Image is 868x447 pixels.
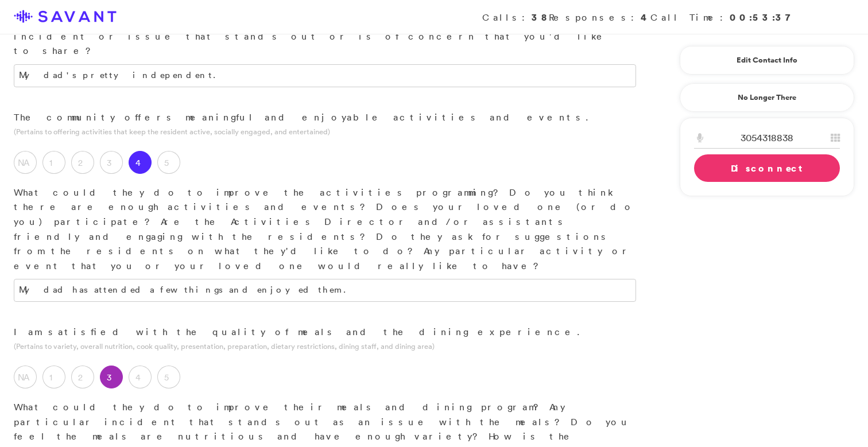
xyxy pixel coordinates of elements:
[14,341,636,352] p: (Pertains to variety, overall nutrition, cook quality, presentation, preparation, dietary restric...
[730,11,797,24] strong: 00:53:37
[42,151,65,174] label: 1
[641,11,650,24] strong: 4
[129,366,152,388] label: 4
[14,110,636,125] p: The community offers meaningful and enjoyable activities and events.
[157,151,180,174] label: 5
[14,366,37,388] label: NA
[71,366,94,388] label: 2
[694,154,840,182] a: Disconnect
[532,11,549,24] strong: 38
[14,151,37,174] label: NA
[100,366,123,388] label: 3
[42,366,65,388] label: 1
[14,126,636,137] p: (Pertains to offering activities that keep the resident active, socially engaged, and entertained)
[157,366,180,388] label: 5
[14,185,636,274] p: What could they do to improve the activities programming? Do you think there are enough activitie...
[71,151,94,174] label: 2
[680,83,854,112] a: No Longer There
[100,151,123,174] label: 3
[129,151,152,174] label: 4
[694,51,840,69] a: Edit Contact Info
[14,325,636,340] p: I am satisfied with the quality of meals and the dining experience.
